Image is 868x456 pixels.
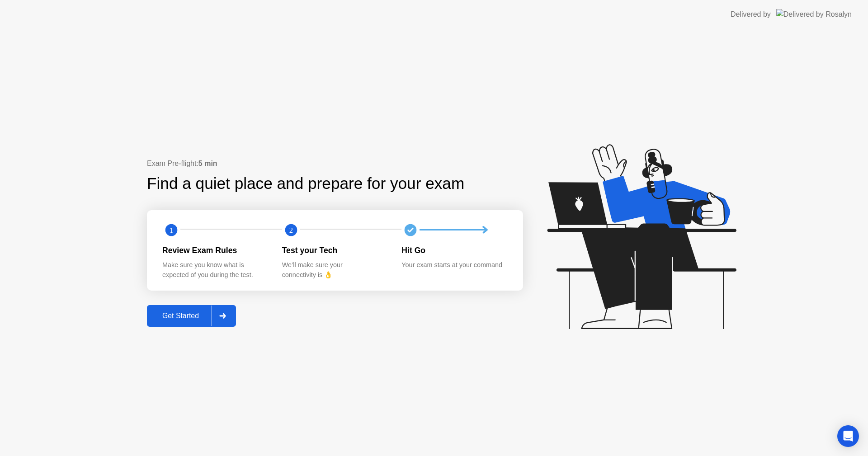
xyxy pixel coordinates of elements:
div: Your exam starts at your command [401,260,507,270]
div: Exam Pre-flight: [147,158,523,169]
div: We’ll make sure your connectivity is 👌 [282,260,387,280]
div: Make sure you know what is expected of you during the test. [162,260,268,280]
div: Test your Tech [282,244,387,256]
div: Find a quiet place and prepare for your exam [147,172,466,196]
div: Get Started [150,312,212,320]
img: Delivered by Rosalyn [776,9,852,19]
div: Open Intercom Messenger [837,425,859,447]
div: Review Exam Rules [162,244,268,256]
button: Get Started [147,305,236,327]
text: 2 [289,226,293,234]
text: 1 [170,226,173,234]
div: Hit Go [401,244,507,256]
div: Delivered by [731,9,771,20]
b: 5 min [198,160,217,167]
